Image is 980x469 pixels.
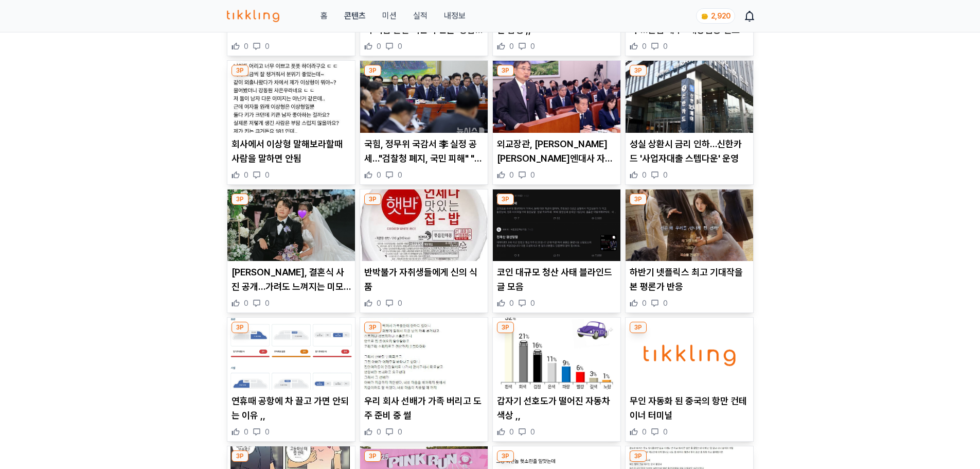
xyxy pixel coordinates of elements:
[364,265,484,294] p: 반박불가 자취생들에게 신의 식품
[377,170,381,180] span: 0
[497,450,514,462] div: 3P
[364,194,381,205] div: 3P
[227,189,355,314] div: 3P 곽준빈, 결혼식 사진 공개…가려도 느껴지는 미모의 신부 [PERSON_NAME], 결혼식 사진 공개…가려도 느껴지는 미모의 신부 0 0
[642,41,647,51] span: 0
[227,189,355,262] img: 곽준빈, 결혼식 사진 공개…가려도 느껴지는 미모의 신부
[497,394,616,423] p: 갑자기 선호도가 떨어진 자동차 색상 ,,
[630,137,749,166] p: 성실 상환시 금리 인하…신한카드 '사업자대출 스텝다운' 운영
[509,41,514,51] span: 0
[509,170,514,180] span: 0
[227,317,355,442] div: 3P 연휴때 공항에 차 끌고 가면 안되는 이유 ,, 연휴때 공항에 차 끌고 가면 안되는 이유 ,, 0 0
[444,10,466,22] a: 내정보
[493,318,620,390] img: 갑자기 선호도가 떨어진 자동차 색상 ,,
[630,394,749,423] p: 무인 자동화 된 중국의 항만 컨테이너 터미널
[231,194,248,205] div: 3P
[360,317,488,442] div: 3P 우리 회사 선배가 가족 버리고 도주 준비 중 썰 우리 회사 선배가 가족 버리고 도주 준비 중 썰 0 0
[360,318,488,390] img: 우리 회사 선배가 가족 버리고 도주 준비 중 썰
[630,322,647,333] div: 3P
[231,394,351,423] p: 연휴때 공항에 차 끌고 가면 안되는 이유 ,,
[320,10,328,22] a: 홈
[630,194,647,205] div: 3P
[398,427,402,437] span: 0
[626,61,753,133] img: 성실 상환시 금리 인하…신한카드 '사업자대출 스텝다운' 운영
[360,189,488,314] div: 3P 반박불가 자취생들에게 신의 식품 반박불가 자취생들에게 신의 식품 0 0
[492,60,621,185] div: 3P 외교장관, 차지훈 주유엔대사 자질 논란에 "엄격한 공관장 자격 심사 거쳐" 외교장관, [PERSON_NAME] [PERSON_NAME]엔대사 자질 논란에 "엄격한 공관장...
[497,265,616,294] p: 코인 대규모 청산 사태 블라인드 글 모음
[509,298,514,308] span: 0
[364,394,484,423] p: 우리 회사 선배가 가족 버리고 도주 준비 중 썰
[265,298,270,308] span: 0
[360,189,488,262] img: 반박불가 자취생들에게 신의 식품
[244,170,248,180] span: 0
[663,170,668,180] span: 0
[497,137,616,166] p: 외교장관, [PERSON_NAME] [PERSON_NAME]엔대사 자질 논란에 "엄격한 공관장 자격 심사 거쳐"
[530,170,535,180] span: 0
[625,189,754,314] div: 3P 하반기 넷플릭스 최고 기대작을 본 평론가 반응 하반기 넷플릭스 최고 기대작을 본 평론가 반응 0 0
[244,298,248,308] span: 0
[497,322,514,333] div: 3P
[630,65,647,76] div: 3P
[530,427,535,437] span: 0
[509,427,514,437] span: 0
[492,317,621,442] div: 3P 갑자기 선호도가 떨어진 자동차 색상 ,, 갑자기 선호도가 떨어진 자동차 색상 ,, 0 0
[630,450,647,462] div: 3P
[227,61,355,133] img: 회사에서 이상형 말해보라할때 사람을 말하면 안됨
[377,41,381,51] span: 0
[626,318,753,390] img: 무인 자동화 된 중국의 항만 컨테이너 터미널
[265,41,270,51] span: 0
[625,60,754,185] div: 3P 성실 상환시 금리 인하…신한카드 '사업자대출 스텝다운' 운영 성실 상환시 금리 인하…신한카드 '사업자대출 스텝다운' 운영 0 0
[227,60,355,185] div: 3P 회사에서 이상형 말해보라할때 사람을 말하면 안됨 회사에서 이상형 말해보라할때 사람을 말하면 안됨 0 0
[492,189,621,314] div: 3P 코인 대규모 청산 사태 블라인드 글 모음 코인 대규모 청산 사태 블라인드 글 모음 0 0
[231,450,248,462] div: 3P
[227,318,355,390] img: 연휴때 공항에 차 끌고 가면 안되는 이유 ,,
[398,170,402,180] span: 0
[364,450,381,462] div: 3P
[626,189,753,262] img: 하반기 넷플릭스 최고 기대작을 본 평론가 반응
[530,41,535,51] span: 0
[493,61,620,133] img: 외교장관, 차지훈 주유엔대사 자질 논란에 "엄격한 공관장 자격 심사 거쳐"
[642,170,647,180] span: 0
[642,298,647,308] span: 0
[360,61,488,133] img: 국힘, 정무위 국감서 李 실정 공세…"검찰청 폐지, 국민 피해" "관세협상 실패"
[231,322,248,333] div: 3P
[663,427,668,437] span: 0
[231,265,351,294] p: [PERSON_NAME], 결혼식 사진 공개…가려도 느껴지는 미모의 신부
[497,65,514,76] div: 3P
[663,41,668,51] span: 0
[530,298,535,308] span: 0
[227,10,280,22] img: 티끌링
[364,65,381,76] div: 3P
[696,8,733,24] a: coin 2,920
[630,265,749,294] p: 하반기 넷플릭스 최고 기대작을 본 평론가 반응
[382,10,397,22] button: 미션
[398,41,402,51] span: 0
[377,298,381,308] span: 0
[265,170,270,180] span: 0
[344,10,366,22] a: 콘텐츠
[360,60,488,185] div: 3P 국힘, 정무위 국감서 李 실정 공세…"검찰청 폐지, 국민 피해" "관세협상 실패" 국힘, 정무위 국감서 李 실정 공세…"검찰청 폐지, 국민 피해" "관세협상 실패" 0 0
[701,12,709,21] img: coin
[398,298,402,308] span: 0
[497,194,514,205] div: 3P
[493,189,620,262] img: 코인 대규모 청산 사태 블라인드 글 모음
[625,317,754,442] div: 3P 무인 자동화 된 중국의 항만 컨테이너 터미널 무인 자동화 된 중국의 항만 컨테이너 터미널 0 0
[231,137,351,166] p: 회사에서 이상형 말해보라할때 사람을 말하면 안됨
[364,137,484,166] p: 국힘, 정무위 국감서 李 실정 공세…"검찰청 폐지, 국민 피해" "관세협상 실패"
[642,427,647,437] span: 0
[364,322,381,333] div: 3P
[231,65,248,76] div: 3P
[265,427,270,437] span: 0
[711,12,730,20] span: 2,920
[413,10,427,22] a: 실적
[244,427,248,437] span: 0
[244,41,248,51] span: 0
[377,427,381,437] span: 0
[663,298,668,308] span: 0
